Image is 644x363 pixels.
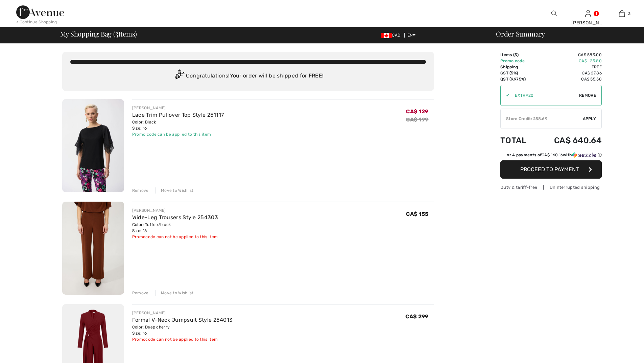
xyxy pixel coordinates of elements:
td: GST (5%) [500,70,536,76]
div: Color: Toffee/black Size: 16 [132,222,218,234]
div: [PERSON_NAME] [132,207,218,213]
div: < Continue Shopping [16,19,57,25]
div: Color: Black Size: 16 [132,119,224,131]
span: My Shopping Bag ( Items) [60,30,137,37]
td: CA$ -25.80 [536,58,602,64]
td: QST (9.975%) [500,76,536,82]
td: Total [500,129,536,152]
div: Move to Wishlist [155,187,194,194]
td: Shipping [500,64,536,70]
input: Promo code [509,85,579,106]
div: [PERSON_NAME] [132,310,233,316]
div: Store Credit: 258.69 [501,116,583,122]
td: CA$ 583.00 [536,52,602,58]
span: Apply [583,116,596,122]
span: CA$ 129 [406,108,428,115]
td: CA$ 27.86 [536,70,602,76]
span: Proceed to Payment [520,166,579,173]
img: Lace Trim Pullover Top Style 251117 [62,99,124,192]
div: Remove [132,290,149,296]
span: CA$ 299 [405,313,428,320]
div: Promo code can be applied to this item [132,131,224,137]
div: or 4 payments ofCA$ 160.16withSezzle Click to learn more about Sezzle [500,152,602,160]
div: or 4 payments of with [507,152,602,158]
td: Items ( ) [500,52,536,58]
img: search the website [551,9,557,18]
span: CA$ 155 [406,211,428,217]
span: 3 [115,29,118,38]
img: Canadian Dollar [381,33,392,38]
td: CA$ 55.58 [536,76,602,82]
div: Duty & tariff-free | Uninterrupted shipping [500,184,602,190]
span: CAD [381,33,403,38]
div: [PERSON_NAME] [132,105,224,111]
span: 3 [515,52,517,57]
div: Remove [132,187,149,194]
button: Proceed to Payment [500,160,602,179]
img: My Bag [619,9,625,18]
div: Color: Deep cherry Size: 16 [132,324,233,336]
img: Wide-Leg Trousers Style 254303 [62,202,124,295]
div: ✔ [501,92,509,98]
div: Order Summary [488,30,640,37]
a: Lace Trim Pullover Top Style 251117 [132,112,224,118]
td: CA$ 640.64 [536,129,602,152]
img: Congratulation2.svg [172,69,186,83]
img: My Info [585,9,591,18]
span: EN [407,33,416,38]
div: Promocode can not be applied to this item [132,234,218,240]
a: Formal V-Neck Jumpsuit Style 254013 [132,317,233,323]
a: Wide-Leg Trousers Style 254303 [132,214,218,221]
div: Congratulations! Your order will be shipped for FREE! [70,69,426,83]
span: 3 [628,10,630,17]
td: Free [536,64,602,70]
td: Promo code [500,58,536,64]
a: Sign In [585,10,591,17]
s: CA$ 199 [406,116,428,123]
div: [PERSON_NAME] [571,19,604,26]
img: Sezzle [572,152,596,158]
img: 1ère Avenue [16,5,64,19]
div: Move to Wishlist [155,290,194,296]
span: Remove [579,92,596,98]
div: Promocode can not be applied to this item [132,336,233,342]
span: CA$ 160.16 [542,153,563,157]
a: 3 [605,9,638,18]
